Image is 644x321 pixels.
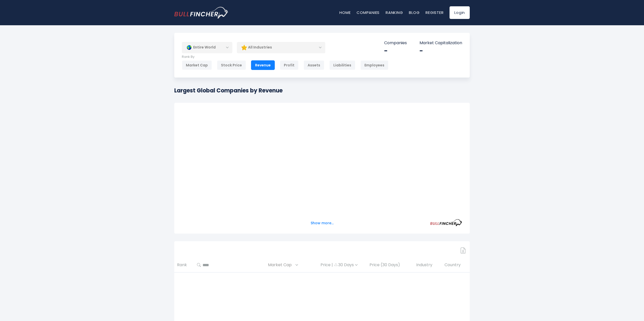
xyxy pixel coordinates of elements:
[182,42,232,53] div: Entire World
[329,60,355,70] div: Liabilities
[182,60,212,70] div: Market Cap
[308,219,337,227] button: Show more...
[304,60,324,70] div: Assets
[384,47,407,55] div: -
[268,261,294,269] span: Market Cap
[251,60,275,70] div: Revenue
[386,10,403,15] a: Ranking
[426,10,443,15] a: Register
[314,262,364,268] div: Price | 30 Days
[419,40,462,46] p: Market Capitalization
[217,60,246,70] div: Stock Price
[174,7,229,18] a: Go to homepage
[405,257,416,262] a: Sign in
[357,10,380,15] a: Companies
[367,258,413,273] th: Price (30 Days)
[182,55,388,59] p: Rank By
[419,47,462,55] div: -
[360,60,388,70] div: Employees
[280,60,299,70] div: Profit
[174,86,283,95] h1: Largest Global Companies by Revenue
[339,10,351,15] a: Home
[237,42,325,53] div: All Industries
[384,40,407,46] p: Companies
[409,10,419,15] a: Blog
[174,258,194,273] th: Rank
[450,6,470,19] a: Login
[174,7,229,18] img: bullfincher logo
